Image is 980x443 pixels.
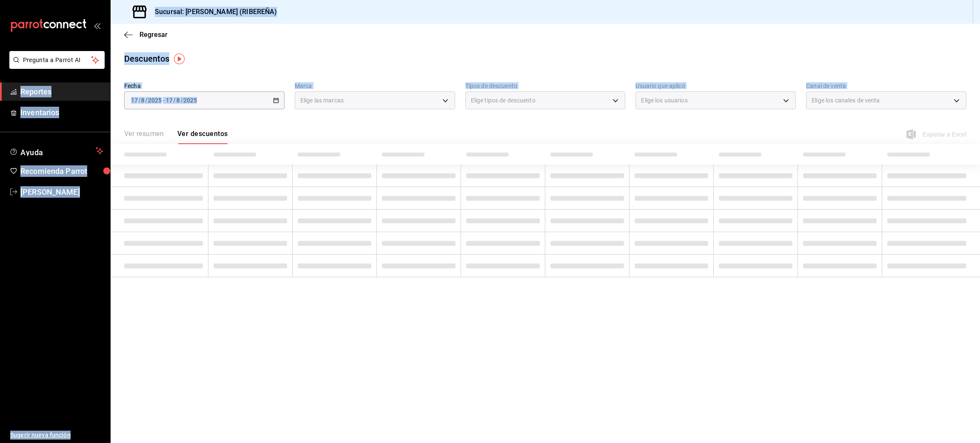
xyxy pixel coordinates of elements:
label: Canal de venta [806,83,966,89]
span: / [173,97,176,104]
label: Usuario que aplicó [635,83,796,89]
label: Tipos de descuento [465,83,626,89]
label: Fecha [124,83,285,89]
span: Elige tipos de descuento [471,96,536,105]
input: ---- [148,97,162,104]
button: Pregunta a Parrot AI [9,51,105,69]
span: - [163,97,165,104]
button: Regresar [124,31,168,39]
input: -- [165,97,173,104]
span: Reportes [20,86,103,97]
span: / [145,97,148,104]
input: -- [141,97,145,104]
img: Tooltip marker [174,54,185,64]
a: Pregunta a Parrot AI [6,62,105,71]
span: / [180,97,183,104]
div: Descuentos [124,52,169,65]
span: Elige las marcas [300,96,344,105]
span: Recomienda Parrot [20,165,103,177]
div: navigation tabs [124,130,228,144]
h3: Sucursal: [PERSON_NAME] (RIBEREÑA) [148,7,277,17]
button: open_drawer_menu [94,22,100,29]
span: Ayuda [20,146,92,156]
span: / [138,97,141,104]
input: -- [131,97,138,104]
span: Elige los canales de venta [812,96,880,105]
span: Pregunta a Parrot AI [23,56,91,65]
span: Regresar [140,31,168,39]
span: Inventarios [20,107,103,118]
span: Elige los usuarios [641,96,687,105]
input: -- [176,97,180,104]
span: [PERSON_NAME] [20,186,103,198]
span: Sugerir nueva función [10,431,103,440]
label: Marca [295,83,455,89]
input: ---- [183,97,197,104]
